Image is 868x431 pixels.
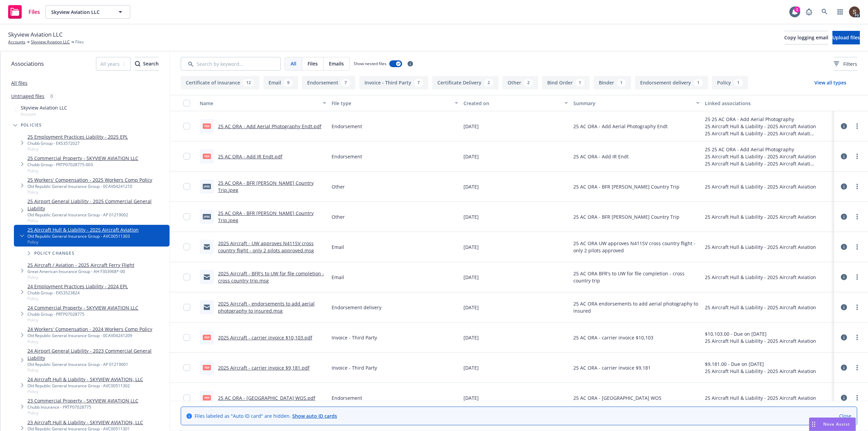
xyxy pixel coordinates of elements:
div: 25 Aircraft Hull & Liability - 2025 Aircraft Aviation [705,368,816,375]
a: more [853,333,861,341]
div: 25 Aircraft Hull & Liability - 2025 Aircraft Aviation [705,153,816,160]
span: [DATE] [463,334,479,341]
button: Binder [594,76,631,90]
div: Summary [573,100,692,107]
a: All files [11,80,27,86]
a: 23 Commercial Property - SKYVIEW AVIATION LLC [27,397,138,404]
div: Old Republic General Insurance Group - AP 01219001 [27,361,167,367]
button: View all types [804,76,857,90]
div: Chubb Insurance - PRTP07028775 [27,404,138,410]
span: pdf [203,365,211,370]
input: Toggle Row Selected [183,364,190,371]
span: Show nested files [354,61,387,66]
a: 24 Commercial Property - SKYVIEW AVIATION LLC [27,304,138,311]
button: Upload files [832,31,860,44]
a: Switch app [833,5,847,19]
button: Certificate of insurance [181,76,259,90]
div: Search [135,57,159,70]
input: Toggle Row Selected [183,274,190,280]
button: Skyview Aviation LLC [45,5,130,19]
span: 25 AC ORA endorsements to add aerial photography to insured [573,300,700,314]
a: 2025 Aircraft - endorsements to add aerial photography to insured.msg [218,300,315,314]
span: pdf [203,123,211,129]
a: Files [5,2,43,21]
div: 9 [284,79,293,86]
span: Invoice - Third Party [332,334,377,341]
a: Untriaged files [11,93,44,100]
span: Skyview Aviation LLC [51,8,110,16]
span: [DATE] [463,394,479,401]
span: Policy [27,239,139,245]
a: 25 AC ORA - [GEOGRAPHIC_DATA] WOS.pdf [218,395,315,401]
span: Files [75,39,84,45]
button: SearchSearch [135,57,159,71]
span: [DATE] [463,213,479,220]
a: 24 Aircraft Hull & Liability - SKYVIEW AVIATION, LLC [27,376,143,383]
div: 1 [734,79,743,86]
span: Policy [27,218,167,223]
div: 1 [617,79,626,86]
span: Email [332,274,344,281]
span: Invoice - Third Party [332,364,377,371]
div: 25 Aircraft Hull & Liability - 2025 Aircraft Aviation [705,183,816,190]
a: more [853,364,861,372]
div: Chubb Group - EKS3523824 [27,290,128,296]
input: Toggle Row Selected [183,334,190,341]
div: 0 [47,92,56,100]
span: Other [332,183,345,190]
div: Name [200,100,319,107]
div: Created on [463,100,560,107]
a: Report a Bug [802,5,816,19]
span: [DATE] [463,153,479,160]
button: Summary [571,95,703,111]
div: Old Republic General Insurance Group - AP 01219002 [27,212,167,218]
div: 25 Aircraft Hull & Liability - 2025 Aircraft Aviation [705,213,816,220]
span: Endorsement [332,123,362,130]
a: more [853,152,861,160]
div: Drag to move [809,418,818,431]
span: [DATE] [463,123,479,130]
div: 25 Aircraft Hull & Liability - 2025 Aircraft Aviation [705,123,816,130]
button: Endorsement [302,76,355,90]
div: 25 25 AC ORA - Add Aerial Photography [705,116,816,123]
span: [DATE] [463,364,479,371]
span: 25 AC ORA - BFR [PERSON_NAME] Country Trip [573,213,679,220]
span: Files labeled as "Auto ID card" are hidden. [195,412,337,419]
a: Skyview Aviation LLC [31,39,70,45]
a: 24 Workers' Compensation - 2024 Workers Comp Policy [27,326,152,333]
span: Copy logging email [784,34,828,41]
a: 25 AC ORA - Add Aerial Photography Endt.pdf [218,123,321,130]
span: Filters [834,60,857,67]
span: Filters [843,60,857,67]
span: Policy [27,317,138,323]
span: Skyview Aviation LLC [8,30,63,39]
span: Policy [27,389,143,394]
input: Toggle Row Selected [183,183,190,190]
div: 25 Aircraft Hull & Liability - 2025 Aircraft Aviation [705,304,816,311]
span: Associations [11,59,44,68]
a: 2025 Aircraft - carrier invoice $9,181.pdf [218,365,310,371]
span: 25 AC ORA - carrier invoice $10,103 [573,334,653,341]
span: All [291,60,296,67]
a: Close [839,412,851,419]
span: 25 AC ORA - Add IR Endt [573,153,629,160]
span: [DATE] [463,274,479,281]
div: Chubb Group - PRTP07028775-003 [27,162,138,168]
span: 25 AC ORA - BFR [PERSON_NAME] Country Trip [573,183,679,190]
input: Toggle Row Selected [183,394,190,401]
span: jpeg [203,184,211,189]
span: 25 AC ORA - Add Aerial Photography Endt [573,123,668,130]
a: 2025 Aircraft - BFR's to UW for file completion - cross country trip.msg [218,270,324,284]
span: Endorsement delivery [332,304,381,311]
span: [DATE] [463,304,479,311]
span: pdf [203,335,211,340]
a: more [853,243,861,251]
div: 25 Aircraft Hull & Liability - 2025 Aircraft Aviation [705,243,816,251]
span: Policy [27,168,138,174]
button: Email [263,76,298,90]
span: Files [308,60,318,67]
span: pdf [203,154,211,159]
svg: Search [135,61,140,66]
span: Policy [27,367,167,373]
span: jpeg [203,214,211,219]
